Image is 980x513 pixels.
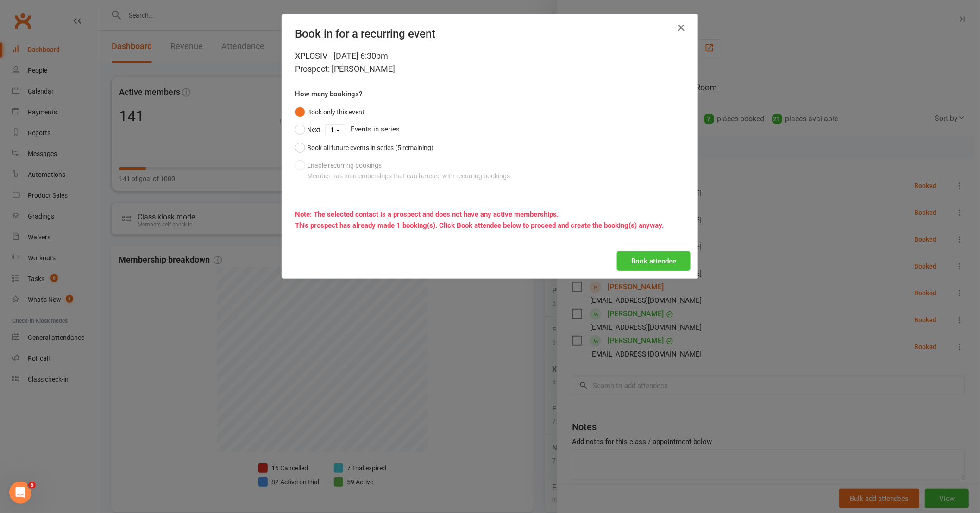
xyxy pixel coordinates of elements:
[295,50,685,75] div: XPLOSIV - [DATE] 6:30pm Prospect: [PERSON_NAME]
[295,209,685,220] div: Note: The selected contact is a prospect and does not have any active memberships.
[295,220,685,231] div: This prospect has already made 1 booking(s). Click Book attendee below to proceed and create the ...
[307,143,433,153] div: Book all future events in series (5 remaining)
[295,139,433,156] button: Book all future events in series (5 remaining)
[295,121,685,138] div: Events in series
[617,251,691,271] button: Book attendee
[295,88,362,100] label: How many bookings?
[28,482,36,489] span: 6
[295,27,685,40] h4: Book in for a recurring event
[295,121,320,138] button: Next
[295,103,364,121] button: Book only this event
[9,482,31,504] iframe: Intercom live chat
[674,20,689,35] button: Close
